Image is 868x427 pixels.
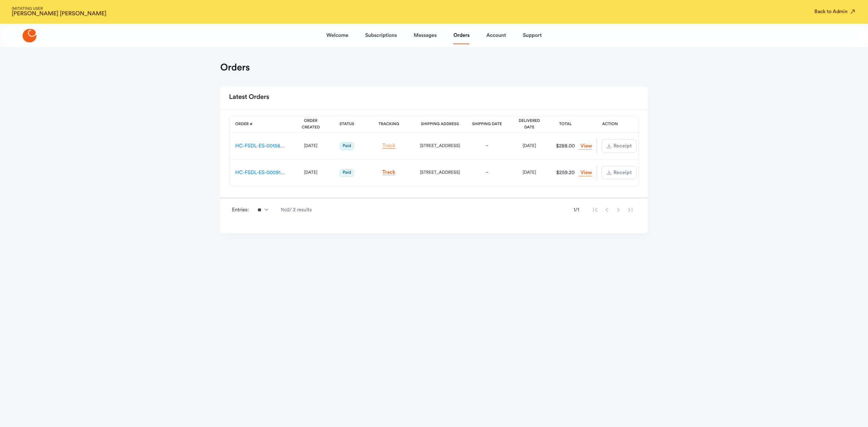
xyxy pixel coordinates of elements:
h1: Orders [220,62,250,73]
span: Paid [340,142,354,150]
strong: [PERSON_NAME] [PERSON_NAME] [12,11,106,17]
th: Order # [229,116,291,133]
span: IMITATING USER [12,7,106,11]
a: Track [382,170,395,175]
th: Action [580,116,639,133]
a: View [579,143,592,150]
div: [STREET_ADDRESS] [420,169,460,176]
th: Total [550,116,580,133]
a: Welcome [326,27,348,44]
a: Account [486,27,506,44]
a: HC-FSDL-ES-00091227 [235,170,288,175]
a: Track [382,143,395,149]
span: Receipt [613,170,632,175]
div: [DATE] [514,169,545,176]
th: Tracking [364,116,414,133]
div: [DATE] [297,142,324,150]
th: Shipping Address [414,116,466,133]
div: $259.20 [553,169,578,176]
span: Entries: [232,206,249,213]
a: Orders [453,27,469,44]
div: $288.00 [553,142,578,150]
span: Receipt [613,143,632,149]
div: – [472,169,502,176]
th: Order Created [291,116,330,133]
div: – [472,142,502,150]
a: View [579,169,592,176]
button: Receipt [601,166,636,179]
h2: Latest Orders [229,91,269,104]
th: Shipping Date [466,116,508,133]
a: Subscriptions [365,27,397,44]
th: Status [330,116,364,133]
th: Delivered Date [508,116,550,133]
div: [STREET_ADDRESS] [420,142,460,150]
button: Back to Admin [814,8,856,15]
a: Messages [414,27,437,44]
span: 1 / 1 [573,206,579,213]
span: Paid [340,169,354,177]
button: Receipt [601,139,636,153]
div: [DATE] [297,169,324,176]
span: 1 to 2 / 2 results [280,206,312,213]
a: HC-FSDL-ES-00156863 [235,143,289,149]
a: Support [523,27,542,44]
div: [DATE] [514,142,545,150]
